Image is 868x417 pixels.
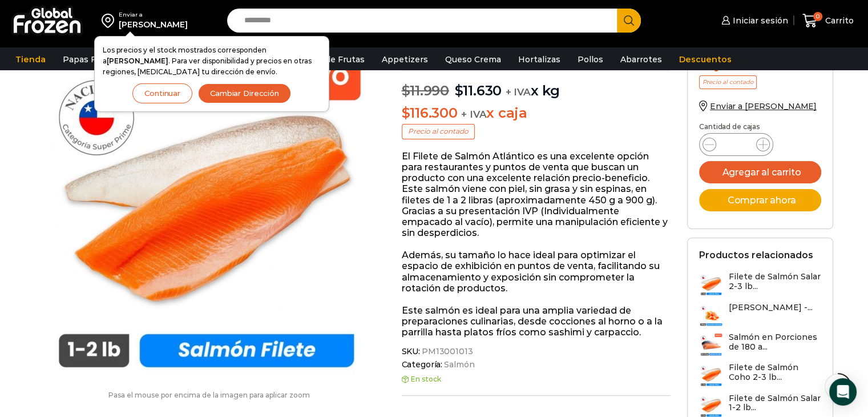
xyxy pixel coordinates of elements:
button: Continuar [132,83,192,103]
a: Filete de Salmón Salar 2-3 lb... [699,272,821,296]
bdi: 116.300 [402,105,458,121]
a: Salmón en Porciones de 180 a... [699,332,821,357]
span: Enviar a [PERSON_NAME] [710,101,817,111]
p: Los precios y el stock mostrados corresponden a . Para ver disponibilidad y precios en otras regi... [103,45,321,78]
img: address-field-icon.svg [102,11,119,30]
p: Precio al contado [402,124,475,139]
span: Carrito [822,15,854,26]
p: En stock [402,375,671,383]
p: x caja [402,105,671,122]
span: $ [455,82,463,99]
span: + IVA [461,109,486,120]
a: 0 Carrito [800,7,857,34]
p: Este salmón es ideal para una amplia variedad de preparaciones culinarias, desde cocciones al hor... [402,305,671,338]
p: El Filete de Salmón Atlántico es una excelente opción para restaurantes y puntos de venta que bus... [402,151,671,239]
p: Cantidad de cajas [699,123,821,131]
input: Product quantity [725,137,747,153]
button: Comprar ahora [699,189,821,211]
p: Pasa el mouse por encima de la imagen para aplicar zoom [34,391,384,399]
a: Abarrotes [615,49,668,70]
bdi: 11.630 [455,82,502,99]
button: Cambiar Dirección [198,83,291,103]
span: Iniciar sesión [730,15,788,26]
div: Open Intercom Messenger [829,378,857,406]
button: Search button [617,9,641,33]
bdi: 11.990 [402,82,449,99]
span: + IVA [506,86,531,98]
a: Pulpa de Frutas [293,49,370,70]
a: Filete de Salmón Coho 2-3 lb... [699,363,821,387]
div: Enviar a [119,11,188,19]
h3: Salmón en Porciones de 180 a... [729,332,821,352]
img: salmon filete nuevo [35,37,377,380]
h3: Filete de Salmón Salar 1-2 lb... [729,394,821,413]
span: SKU: [402,347,671,356]
a: Enviar a [PERSON_NAME] [699,101,817,111]
h3: Filete de Salmón Salar 2-3 lb... [729,272,821,291]
a: Queso Crema [439,49,507,70]
a: Papas Fritas [57,49,120,70]
a: Pollos [572,49,609,70]
a: [PERSON_NAME] -... [699,303,813,327]
span: $ [402,82,410,99]
h3: [PERSON_NAME] -... [729,303,813,312]
button: Agregar al carrito [699,161,821,183]
span: PM13001013 [420,347,473,356]
p: x kg [402,71,671,99]
a: Descuentos [673,49,737,70]
div: [PERSON_NAME] [119,19,188,30]
h2: Productos relacionados [699,250,813,260]
a: Appetizers [376,49,434,70]
h3: Filete de Salmón Coho 2-3 lb... [729,363,821,382]
a: Tienda [10,49,51,70]
p: Precio al contado [699,75,757,89]
span: Categoría: [402,360,671,370]
p: Además, su tamaño lo hace ideal para optimizar el espacio de exhibición en puntos de venta, facil... [402,250,671,294]
span: $ [402,105,410,121]
a: Iniciar sesión [718,9,788,32]
span: 0 [813,12,822,21]
a: Hortalizas [512,49,566,70]
strong: [PERSON_NAME] [107,57,168,65]
a: Salmón [442,360,474,370]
